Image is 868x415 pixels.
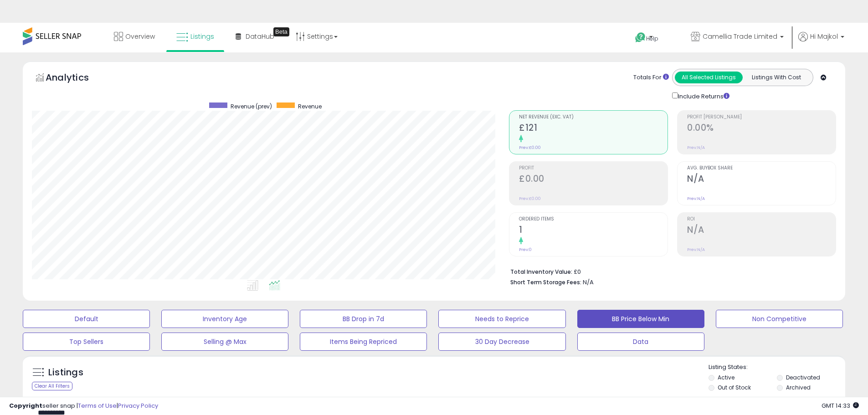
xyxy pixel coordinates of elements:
[519,247,532,252] small: Prev: 0
[646,35,658,42] span: Help
[298,102,322,110] span: Revenue
[78,401,117,410] a: Terms of Use
[519,217,668,222] span: Ordered Items
[107,23,162,50] a: Overview
[519,225,668,237] h2: 1
[438,333,565,351] button: 30 Day Decrease
[161,310,288,328] button: Inventory Age
[583,278,594,287] span: N/A
[675,72,743,83] button: All Selected Listings
[48,366,83,379] h5: Listings
[628,25,676,52] a: Help
[687,196,705,201] small: Prev: N/A
[438,310,565,328] button: Needs to Reprice
[32,382,72,390] div: Clear All Filters
[687,247,705,252] small: Prev: N/A
[687,115,836,120] span: Profit [PERSON_NAME]
[510,266,829,277] li: £0
[169,23,221,50] a: Listings
[635,32,646,43] i: Get Help
[709,363,845,372] p: Listing States:
[687,217,836,222] span: ROI
[519,174,668,186] h2: £0.00
[687,225,836,237] h2: N/A
[577,310,704,328] button: BB Price Below Min
[786,384,811,391] label: Archived
[687,166,836,171] span: Avg. Buybox Share
[246,32,274,41] span: DataHub
[510,278,581,286] b: Short Term Storage Fees:
[519,196,541,201] small: Prev: £0.00
[810,32,838,41] span: Hi Majkol
[23,310,150,328] button: Default
[822,401,859,410] span: 2025-10-14 14:33 GMT
[742,72,810,83] button: Listings With Cost
[519,145,541,150] small: Prev: £0.00
[577,333,704,351] button: Data
[231,102,272,110] span: Revenue (prev)
[300,310,427,328] button: BB Drop in 7d
[118,401,158,410] a: Privacy Policy
[125,32,155,41] span: Overview
[9,402,158,410] div: seller snap | |
[289,23,344,50] a: Settings
[190,32,214,41] span: Listings
[633,73,669,82] div: Totals For
[23,333,150,351] button: Top Sellers
[161,333,288,351] button: Selling @ Max
[273,27,289,36] div: Tooltip anchor
[687,123,836,135] h2: 0.00%
[703,32,777,41] span: Camellia Trade Limited
[798,32,844,52] a: Hi Majkol
[229,23,281,50] a: DataHub
[718,384,751,391] label: Out of Stock
[786,374,820,381] label: Deactivated
[9,401,42,410] strong: Copyright
[665,91,740,101] div: Include Returns
[519,166,668,171] span: Profit
[716,310,843,328] button: Non Competitive
[510,268,572,276] b: Total Inventory Value:
[519,115,668,120] span: Net Revenue (Exc. VAT)
[46,71,107,86] h5: Analytics
[687,145,705,150] small: Prev: N/A
[519,123,668,135] h2: £121
[684,23,791,52] a: Camellia Trade Limited
[687,174,836,186] h2: N/A
[718,374,734,381] label: Active
[300,333,427,351] button: Items Being Repriced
